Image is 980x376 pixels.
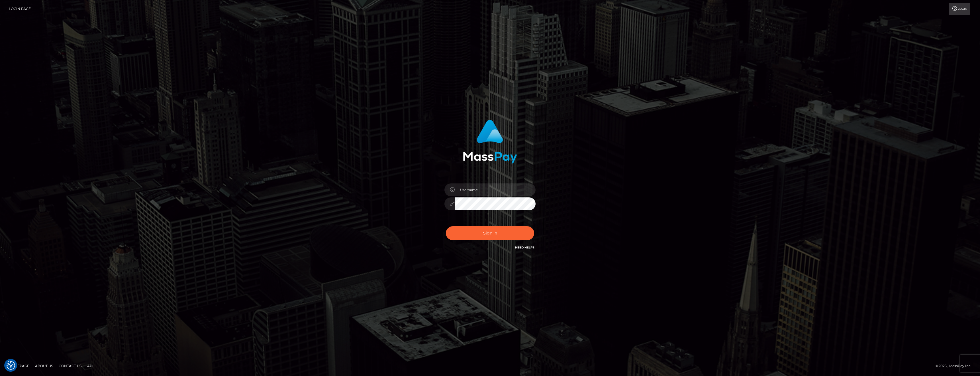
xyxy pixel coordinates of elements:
[7,361,15,370] img: Revisit consent button
[515,246,534,249] a: Need Help?
[463,120,517,163] img: MassPay Login
[56,361,84,370] a: Contact Us
[949,3,970,15] a: Login
[446,226,534,240] button: Sign in
[6,361,32,370] a: Homepage
[9,3,31,15] a: Login Page
[33,361,55,370] a: About Us
[7,361,15,370] button: Consent Preferences
[936,363,976,369] div: © 2025 , MassPay Inc.
[85,361,96,370] a: API
[455,183,536,196] input: Username...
